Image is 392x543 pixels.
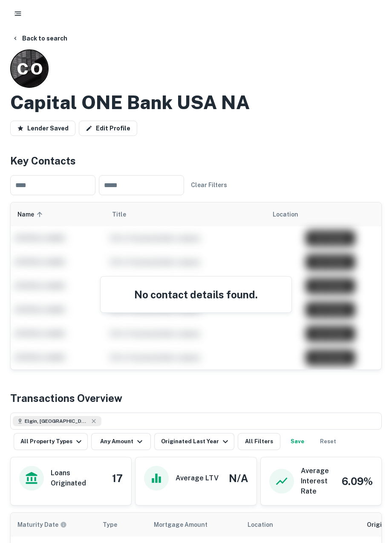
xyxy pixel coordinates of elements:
[154,433,234,450] button: Originated Last Year
[111,287,281,302] h4: No contact details found.
[10,121,75,136] button: Lender Saved
[229,471,248,486] h4: N/A
[10,153,382,168] h4: Key Contacts
[17,57,42,81] p: C O
[17,520,58,529] h6: Maturity Date
[314,433,342,450] button: Reset
[161,436,231,447] div: Originated Last Year
[301,466,335,497] h6: Average Interest Rate
[25,417,89,425] span: Elgin, [GEOGRAPHIC_DATA], [GEOGRAPHIC_DATA]
[11,202,381,370] div: scrollable content
[241,513,360,537] th: Location
[342,474,373,489] h4: 6.09%
[17,520,78,529] span: Maturity dates displayed may be estimated. Please contact the lender for the most accurate maturi...
[147,513,241,537] th: Mortgage Amount
[103,520,128,530] span: Type
[51,468,105,488] h6: Loans Originated
[79,121,137,136] a: Edit Profile
[11,513,96,537] th: Maturity dates displayed may be estimated. Please contact the lender for the most accurate maturi...
[187,177,231,193] button: Clear Filters
[14,433,88,450] button: All Property Types
[284,433,311,450] button: Save your search to get updates of matches that match your search criteria.
[91,433,151,450] button: Any Amount
[17,520,67,529] div: Maturity dates displayed may be estimated. Please contact the lender for the most accurate maturi...
[238,433,280,450] button: All Filters
[10,390,122,406] h4: Transactions Overview
[10,91,250,114] h2: Capital ONE Bank USA NA
[96,513,147,537] th: Type
[349,475,392,516] iframe: Chat Widget
[176,473,219,483] h6: Average LTV
[9,31,71,46] button: Back to search
[154,520,219,530] span: Mortgage Amount
[112,471,123,486] h4: 17
[248,520,284,530] span: Location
